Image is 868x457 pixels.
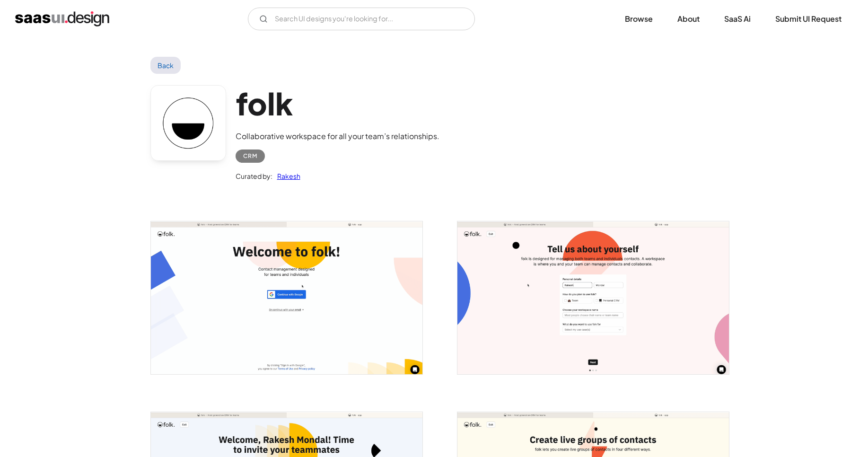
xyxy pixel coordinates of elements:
[150,57,181,74] a: Back
[236,131,439,142] div: Collaborative workspace for all your team’s relationships.
[236,170,272,182] div: Curated by:
[666,9,711,29] a: About
[248,8,475,30] input: Search UI designs you're looking for...
[243,150,257,162] div: CRM
[15,11,109,26] a: home
[248,8,475,30] form: Email Form
[764,9,853,29] a: Submit UI Request
[272,170,300,182] a: Rakesh
[614,9,664,29] a: Browse
[151,221,422,374] a: open lightbox
[457,221,729,374] a: open lightbox
[457,221,729,374] img: 6369f940f755584f51d165d2_folk%20more%20about%20user.png
[713,9,762,29] a: SaaS Ai
[236,85,439,122] h1: folk
[151,221,422,374] img: 6369f93f0238eb820692b911_folk%20login.png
